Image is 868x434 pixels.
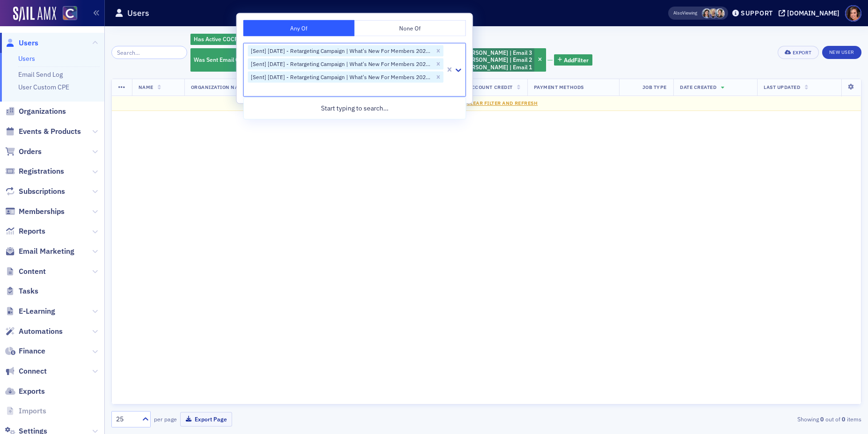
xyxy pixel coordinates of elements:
a: Email Marketing [5,246,74,257]
span: Content [19,266,46,277]
span: Last Updated [764,84,800,91]
span: Tasks [19,286,38,296]
button: Export [778,46,818,59]
a: Events & Products [5,126,81,137]
span: Alicia Gelinas [708,8,718,18]
a: Connect [5,366,47,376]
span: Subscriptions [19,186,65,197]
div: No results. [118,100,854,107]
a: Subscriptions [5,186,65,197]
span: Events & Products [19,126,81,137]
div: Remove [Sent] 08/22/2025 - Retargeting Campaign | What's New For Members 2025 Surgent | Email 2 [433,58,444,69]
div: Remove [Sent] 08/08/2025 - Retargeting Campaign | What's New For Members 2025 Surgent | Email 1 [433,71,444,82]
a: Imports [5,406,46,416]
span: Add Filter [564,56,589,64]
div: Start typing to search… [244,100,466,117]
span: Was Sent Email Campaign [194,56,262,63]
a: Tasks [5,286,38,296]
div: [Sent] [DATE] - Retargeting Campaign | What's New For Members 2025 [PERSON_NAME] | Email 2 [248,58,433,69]
span: Profile [845,5,861,22]
button: None Of [355,20,466,37]
button: AddFilter [554,54,592,66]
span: Pamela Galey-Coleman [715,8,725,18]
span: Orders [19,147,42,157]
span: Finance [19,346,45,356]
strong: 0 [819,415,825,423]
div: [Sent] [DATE] - Retargeting Campaign | What's New For Members 2025 [PERSON_NAME] | Email 3 [248,45,433,57]
a: View Homepage [56,6,77,22]
span: Imports [19,406,46,416]
span: Job Type [642,84,667,91]
span: Viewing [673,10,697,16]
span: Payment Methods [534,84,584,91]
a: Finance [5,346,45,356]
span: Name [139,84,153,91]
a: Orders [5,147,42,157]
span: Email Marketing [19,246,74,257]
a: Automations [5,326,63,337]
a: E-Learning [5,306,55,316]
a: User Custom CPE [18,83,69,91]
span: Has Active COCPA Membership Subscription [194,35,309,43]
div: 25 [116,414,137,424]
label: per page [154,415,177,423]
span: Clear Filter and Refresh [467,100,538,106]
div: Remove [Sent] 09/05/2025 - Retargeting Campaign | What's New For Members 2025 Surgent | Email 3 [433,45,444,57]
input: Search… [111,46,187,59]
a: Organizations [5,106,66,117]
span: Exports [19,386,45,397]
a: New User [822,46,861,59]
span: Memberships [19,206,65,217]
a: Users [5,38,38,48]
span: Date Created [680,84,716,91]
button: Export Page [180,412,232,427]
div: Showing out of items [618,415,861,423]
span: Account Credit [468,84,512,91]
span: E-Learning [19,306,55,316]
h1: Users [127,7,149,19]
span: Users [19,38,38,48]
button: [DOMAIN_NAME] [779,10,843,16]
button: Any Of [243,20,355,37]
span: Organization Name [191,84,246,91]
span: Automations [19,326,63,337]
div: Export [793,50,812,55]
strong: 0 [840,415,847,423]
img: SailAMX [63,6,77,21]
a: Users [18,54,35,63]
span: Stacy Svendsen [702,8,712,18]
a: Reports [5,226,45,236]
div: Has Active COCPA Membership Subscription [190,34,445,45]
a: Content [5,266,46,277]
div: [Sent] [DATE] - Retargeting Campaign | What's New For Members 2025 [PERSON_NAME] | Email 1 [248,71,433,82]
span: Organizations [19,106,66,117]
div: Support [741,9,773,17]
a: Memberships [5,206,65,217]
span: Registrations [19,166,64,177]
span: Connect [19,366,47,376]
img: SailAMX [13,7,56,22]
a: Exports [5,386,45,397]
span: Reports [19,226,45,236]
div: Also [673,10,682,16]
div: [DOMAIN_NAME] [787,9,839,17]
a: Registrations [5,166,64,177]
a: Email Send Log [18,70,63,79]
